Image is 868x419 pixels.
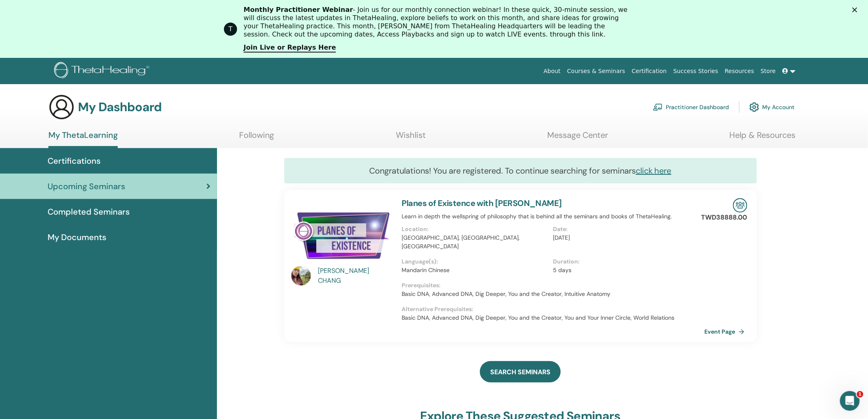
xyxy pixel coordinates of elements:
[857,391,863,398] span: 1
[402,290,705,298] p: Basic DNA, Advanced DNA, Dig Deeper, You and the Creator, Intuitive Anatomy
[840,391,860,411] iframe: Intercom live chat
[540,64,564,79] a: About
[402,305,705,314] p: Alternative Prerequisites :
[564,64,629,79] a: Courses & Seminars
[749,98,795,116] a: My Account
[48,94,75,120] img: generic-user-icon.jpg
[548,130,608,146] a: Message Center
[402,266,548,275] p: Mandarin Chinese
[284,158,757,183] div: Congratulations! You are registered. To continue searching for seminars
[402,225,548,234] p: Location :
[553,257,700,266] p: Duration :
[318,266,394,286] a: [PERSON_NAME] CHANG
[402,234,548,251] p: [GEOGRAPHIC_DATA], [GEOGRAPHIC_DATA], [GEOGRAPHIC_DATA]
[722,64,758,79] a: Resources
[653,103,663,111] img: chalkboard-teacher.svg
[480,361,561,382] a: SEARCH SEMINARS
[402,257,548,266] p: Language(s) :
[224,23,237,36] div: Profile image for ThetaHealing
[553,225,700,234] p: Date :
[701,213,747,222] p: TWD38888.00
[48,231,106,243] span: My Documents
[244,44,336,53] a: Join Live or Replays Here
[402,281,705,290] p: Prerequisites :
[553,266,700,275] p: 5 days
[48,206,130,218] span: Completed Seminars
[636,165,672,176] a: click here
[48,130,118,148] a: My ThetaLearning
[553,234,700,242] p: [DATE]
[54,62,152,80] img: logo.png
[244,6,353,14] b: Monthly Practitioner Webinar
[291,198,392,268] img: Planes of Existence
[78,100,162,114] h3: My Dashboard
[48,155,101,167] span: Certifications
[396,130,426,146] a: Wishlist
[402,198,562,208] a: Planes of Existence with [PERSON_NAME]
[852,7,861,12] div: Close
[291,266,311,286] img: default.jpg
[240,130,274,146] a: Following
[733,198,747,213] img: In-Person Seminar
[670,64,722,79] a: Success Stories
[758,64,779,79] a: Store
[705,325,748,338] a: Event Page
[490,368,550,376] span: SEARCH SEMINARS
[402,212,705,221] p: Learn in depth the wellspring of philosophy that is behind all the seminars and books of ThetaHea...
[402,314,705,322] p: Basic DNA, Advanced DNA, Dig Deeper, You and the Creator, You and Your Inner Circle, World Relations
[628,64,670,79] a: Certification
[244,6,631,39] div: - Join us for our monthly connection webinar! In these quick, 30-minute session, we will discuss ...
[730,130,796,146] a: Help & Resources
[48,180,125,192] span: Upcoming Seminars
[653,98,729,116] a: Practitioner Dashboard
[749,100,759,114] img: cog.svg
